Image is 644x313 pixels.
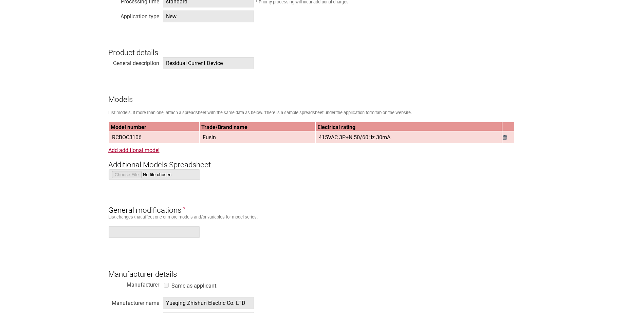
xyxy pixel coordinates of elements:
[108,12,159,18] div: Application type
[183,207,185,211] span: General Modifications are changes that affect one or more models. E.g. Alternative brand names or...
[108,298,159,305] div: Manufacturer name
[108,83,536,104] h3: Models
[503,135,507,140] img: Remove
[200,132,219,143] span: Fusin
[163,283,170,288] input: on
[163,297,254,309] span: Yueqing Zhishun Electric Co. LTD
[108,149,536,169] h3: Additional Models Spreadsheet
[108,147,160,153] a: Add additional model
[109,122,199,131] th: Model number
[171,283,218,289] label: Same as applicant:
[163,11,254,22] span: New
[316,122,502,131] th: Electrical rating
[108,214,258,220] small: List changes that affect one or more models and/or variables for model series.
[109,132,144,143] span: RCBOC3106
[200,122,315,131] th: Trade/Brand name
[108,110,412,115] small: List models. If more than one, attach a spreadsheet with the same data as below. There is a sampl...
[108,37,536,57] h3: Product details
[163,57,254,69] span: Residual Current Device
[108,280,159,287] div: Manufacturer
[316,132,393,143] span: 415VAC 3P+N 50/60Hz 30mA
[108,258,536,279] h3: Manufacturer details
[108,58,159,65] div: General description
[108,194,536,214] h3: General modifications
